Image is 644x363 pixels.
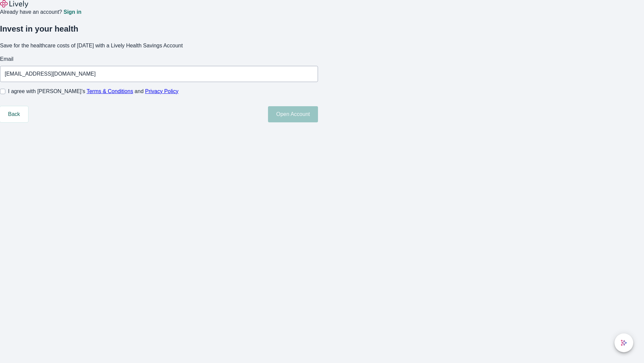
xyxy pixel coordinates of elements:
a: Sign in [63,9,81,15]
a: Terms & Conditions [87,88,133,94]
svg: Lively AI Assistant [621,339,627,346]
button: chat [614,333,633,352]
a: Privacy Policy [145,88,179,94]
span: I agree with [PERSON_NAME]’s and [8,87,178,95]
